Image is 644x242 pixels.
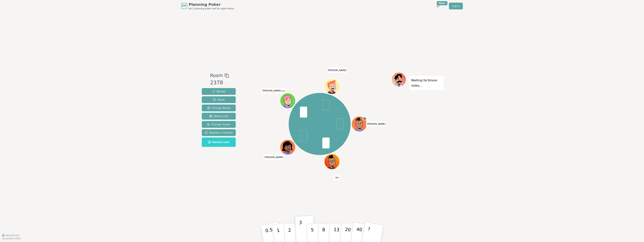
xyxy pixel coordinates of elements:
[202,113,236,120] button: Watch only
[207,122,231,126] span: Change Avatar
[213,98,225,102] span: Reset
[2,234,20,237] button: Version0.9.2
[202,105,236,111] button: Change Name
[6,234,20,237] span: Version 0.9.2
[182,4,186,8] span: PP
[210,72,223,79] span: Room
[210,79,229,87] div: 2378
[363,117,367,121] span: Evan is the host
[202,129,236,136] button: Request a feature
[449,3,463,9] a: Log in
[334,175,340,180] span: Click to change your name
[366,121,387,127] span: Click to change your name
[189,7,234,10] span: No.1 planning poker tool for agile teams
[264,154,284,160] span: Click to change your name
[202,137,236,147] button: Named room
[202,96,236,103] button: Reset
[208,140,230,144] span: Named room
[280,94,295,108] button: Click to change your avatar
[189,2,234,7] span: Planning Poker
[411,78,442,88] p: Waiting for 3 more votes...
[437,1,447,5] div: New!
[327,68,347,73] span: Click to change your name
[299,220,303,240] p: 3
[202,121,236,128] button: Change Avatar
[261,88,286,93] span: Click to change your name
[209,114,228,118] span: Watch only
[2,238,21,240] span: Last updated: [DATE]
[205,131,233,134] span: Request a feature
[281,90,285,92] span: (you)
[202,88,236,95] button: Reveal
[181,2,234,10] a: PPPlanning PokerNo.1 planning poker tool for agile teams
[435,3,441,9] button: New!
[207,106,230,110] span: Change Name
[212,90,225,93] span: Reveal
